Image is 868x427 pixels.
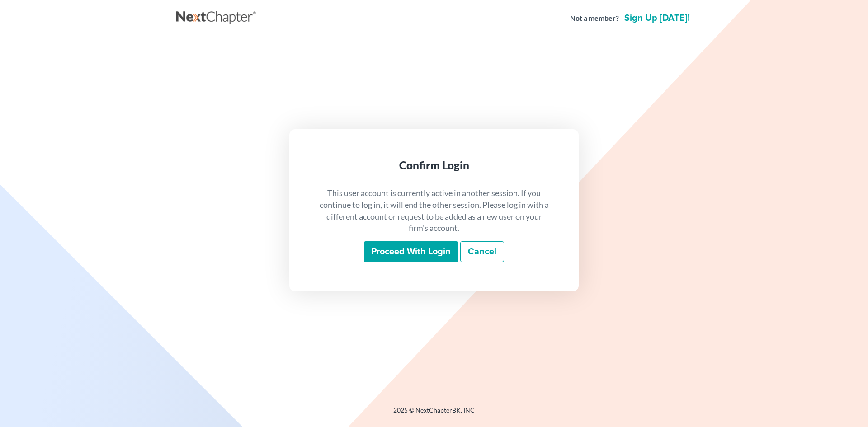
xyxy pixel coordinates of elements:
a: Sign up [DATE]! [623,14,692,23]
strong: Not a member? [570,13,619,23]
a: Cancel [460,241,504,262]
p: This user account is currently active in another session. If you continue to log in, it will end ... [318,188,550,234]
input: Proceed with login [364,241,458,262]
div: Confirm Login [318,158,550,173]
div: 2025 © NextChapterBK, INC [176,406,692,422]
